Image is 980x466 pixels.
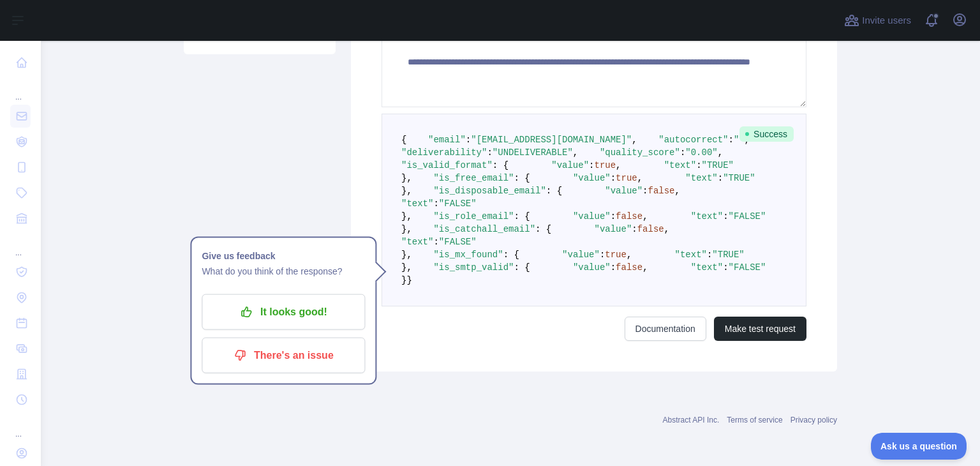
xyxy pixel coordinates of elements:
[573,211,611,222] span: "value"
[535,224,551,234] span: : {
[642,186,648,196] span: :
[401,160,493,170] span: "is_valid_format"
[401,250,412,260] span: },
[739,126,794,142] span: Success
[401,186,412,196] span: },
[632,135,637,145] span: ,
[616,173,637,183] span: true
[723,262,728,273] span: :
[664,224,669,234] span: ,
[675,250,707,260] span: "text"
[729,262,766,273] span: "FALSE"
[718,147,723,158] span: ,
[487,147,492,158] span: :
[595,224,632,234] span: "value"
[433,173,514,183] span: "is_free_email"
[627,250,632,260] span: ,
[616,211,642,222] span: false
[611,173,616,183] span: :
[202,248,365,264] h1: Give us feedback
[658,135,728,145] span: "autocorrect"
[493,147,573,158] span: "UNDELIVERABLE"
[466,135,471,145] span: :
[625,317,706,341] a: Documentation
[471,135,632,145] span: "[EMAIL_ADDRESS][DOMAIN_NAME]"
[745,135,750,145] span: ,
[401,224,412,234] span: },
[439,237,477,247] span: "FALSE"
[702,160,734,170] span: "TRUE"
[675,186,680,196] span: ,
[712,250,744,260] span: "TRUE"
[637,224,664,234] span: false
[202,338,365,373] button: There's an issue
[723,173,755,183] span: "TRUE"
[211,301,355,323] p: It looks good!
[428,135,466,145] span: "email"
[10,232,31,258] div: ...
[664,160,696,170] span: "text"
[842,10,914,31] button: Invite users
[573,147,578,158] span: ,
[439,199,477,209] span: "FALSE"
[433,237,438,247] span: :
[605,186,642,196] span: "value"
[734,135,745,145] span: ""
[514,211,530,222] span: : {
[401,237,433,247] span: "text"
[663,416,720,425] a: Abstract API Inc.
[685,173,717,183] span: "text"
[707,250,712,260] span: :
[211,345,355,366] p: There's an issue
[632,224,637,234] span: :
[10,77,31,102] div: ...
[514,262,530,273] span: : {
[202,264,365,279] p: What do you think of the response?
[616,160,621,170] span: ,
[691,262,723,273] span: "text"
[433,224,535,234] span: "is_catchall_email"
[433,199,438,209] span: :
[573,173,611,183] span: "value"
[401,147,487,158] span: "deliverability"
[727,416,782,425] a: Terms of service
[202,294,365,330] button: It looks good!
[642,211,648,222] span: ,
[696,160,701,170] span: :
[729,135,734,145] span: :
[729,211,766,222] span: "FALSE"
[503,250,519,260] span: : {
[406,275,412,285] span: }
[637,173,642,183] span: ,
[589,160,594,170] span: :
[401,135,406,145] span: {
[433,250,503,260] span: "is_mx_found"
[723,211,728,222] span: :
[685,147,717,158] span: "0.00"
[10,414,31,439] div: ...
[433,211,514,222] span: "is_role_email"
[862,13,911,28] span: Invite users
[791,416,837,425] a: Privacy policy
[611,211,616,222] span: :
[401,173,412,183] span: },
[600,250,605,260] span: :
[546,186,562,196] span: : {
[562,250,600,260] span: "value"
[691,211,723,222] span: "text"
[648,186,675,196] span: false
[600,147,680,158] span: "quality_score"
[401,199,433,209] span: "text"
[718,173,723,183] span: :
[616,262,642,273] span: false
[401,275,406,285] span: }
[514,173,530,183] span: : {
[401,262,412,273] span: },
[714,317,806,341] button: Make test request
[551,160,589,170] span: "value"
[573,262,611,273] span: "value"
[433,262,514,273] span: "is_smtp_valid"
[493,160,509,170] span: : {
[680,147,685,158] span: :
[642,262,648,273] span: ,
